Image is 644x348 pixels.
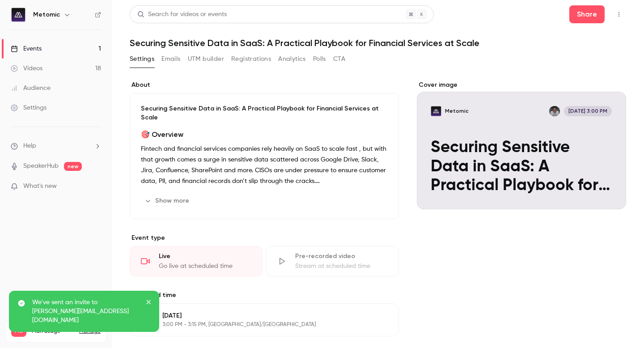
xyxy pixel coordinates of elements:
[23,161,59,171] a: SpeakerHub
[313,52,326,66] button: Polls
[417,81,626,209] section: Cover image
[130,38,626,48] h1: Securing Sensitive Data in SaaS: A Practical Playbook for Financial Services at Scale
[11,141,101,151] li: help-dropdown-opener
[11,44,42,53] div: Events
[161,52,180,66] button: Emails
[32,298,140,325] p: We've sent an invite to [PERSON_NAME][EMAIL_ADDRESS][DOMAIN_NAME]
[130,246,263,276] div: LiveGo live at scheduled time
[141,104,388,122] p: Securing Sensitive Data in SaaS: A Practical Playbook for Financial Services at Scale
[333,52,345,66] button: CTA
[141,129,388,140] h2: 🎯 Overview
[266,246,399,276] div: Pre-recorded videoStream at scheduled time
[146,298,152,309] button: close
[137,10,227,19] div: Search for videos or events
[231,52,271,66] button: Registrations
[141,144,388,187] p: Fintech and financial services companies rely heavily on SaaS to scale fast , but with that growt...
[23,141,36,151] span: Help
[569,5,605,23] button: Share
[188,52,224,66] button: UTM builder
[23,182,57,191] span: What's new
[130,233,399,242] p: Event type
[11,103,47,112] div: Settings
[130,52,154,66] button: Settings
[11,64,42,73] div: Videos
[11,8,25,22] img: Metomic
[162,321,352,328] p: 3:00 PM - 3:15 PM, [GEOGRAPHIC_DATA]/[GEOGRAPHIC_DATA]
[159,262,251,271] div: Go live at scheduled time
[90,182,101,191] iframe: Noticeable Trigger
[162,311,352,320] p: [DATE]
[417,81,626,89] label: Cover image
[141,194,195,208] button: Show more
[130,291,399,300] label: Date and time
[278,52,306,66] button: Analytics
[295,262,388,271] div: Stream at scheduled time
[295,252,388,261] div: Pre-recorded video
[11,84,51,93] div: Audience
[159,252,251,261] div: Live
[33,10,60,19] h6: Metomic
[130,81,399,89] label: About
[64,162,82,171] span: new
